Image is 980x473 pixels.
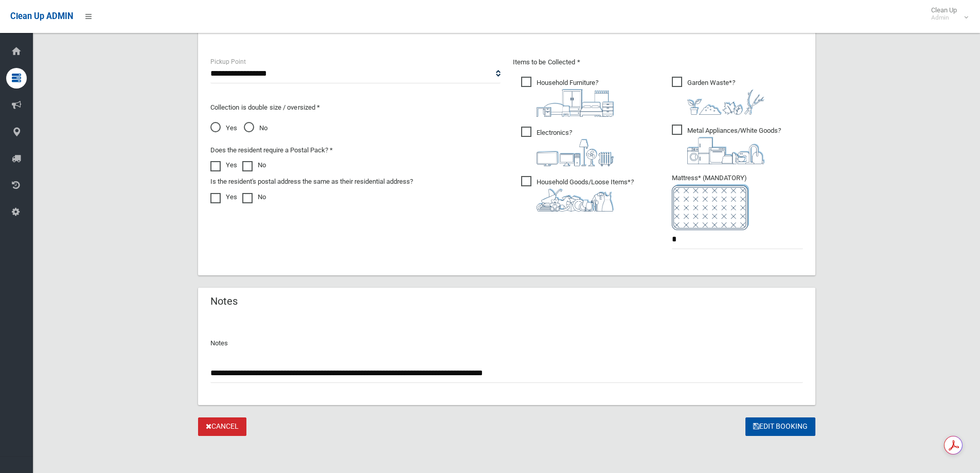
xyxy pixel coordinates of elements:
span: Clean Up [926,6,967,22]
img: b13cc3517677393f34c0a387616ef184.png [537,188,614,212]
label: Is the resident's postal address the same as their residential address? [210,176,413,188]
img: aa9efdbe659d29b613fca23ba79d85cb.png [537,89,614,117]
p: Items to be Collected * [513,56,803,68]
label: Yes [210,191,237,203]
header: Notes [198,291,250,311]
label: No [242,191,266,203]
label: Yes [210,159,237,171]
p: Notes [210,337,803,349]
img: 36c1b0289cb1767239cdd3de9e694f19.png [687,137,764,164]
span: Garden Waste* [672,77,764,115]
span: No [244,122,268,134]
img: e7408bece873d2c1783593a074e5cb2f.png [672,184,749,230]
span: Electronics [521,127,614,166]
small: Admin [931,14,957,22]
button: Edit Booking [745,417,815,436]
i: ? [687,127,781,164]
span: Yes [210,122,237,134]
span: Clean Up ADMIN [10,11,73,21]
i: ? [687,79,764,115]
img: 4fd8a5c772b2c999c83690221e5242e0.png [687,89,764,115]
label: Does the resident require a Postal Pack? * [210,144,333,156]
img: 394712a680b73dbc3d2a6a3a7ffe5a07.png [537,139,614,166]
i: ? [537,178,634,212]
p: Collection is double size / oversized * [210,101,501,114]
span: Metal Appliances/White Goods [672,125,781,164]
span: Household Furniture [521,77,614,117]
a: Cancel [198,417,246,436]
i: ? [537,129,614,166]
i: ? [537,79,614,117]
label: No [242,159,266,171]
span: Mattress* (MANDATORY) [672,174,803,230]
span: Household Goods/Loose Items* [521,176,634,212]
